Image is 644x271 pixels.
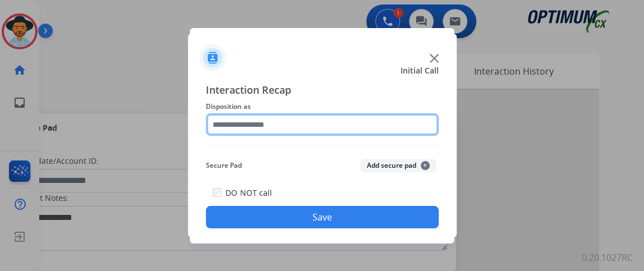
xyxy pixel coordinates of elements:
[360,159,436,172] button: Add secure pad+
[226,187,272,199] label: DO NOT call
[421,161,430,170] span: +
[401,65,439,76] span: Initial Call
[199,44,226,71] img: contactIcon
[582,251,633,264] p: 0.20.1027RC
[206,206,439,228] button: Save
[206,82,439,100] span: Interaction Recap
[206,145,439,145] img: contact-recap-line.svg
[206,100,439,113] span: Disposition as
[206,159,242,172] span: Secure Pad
